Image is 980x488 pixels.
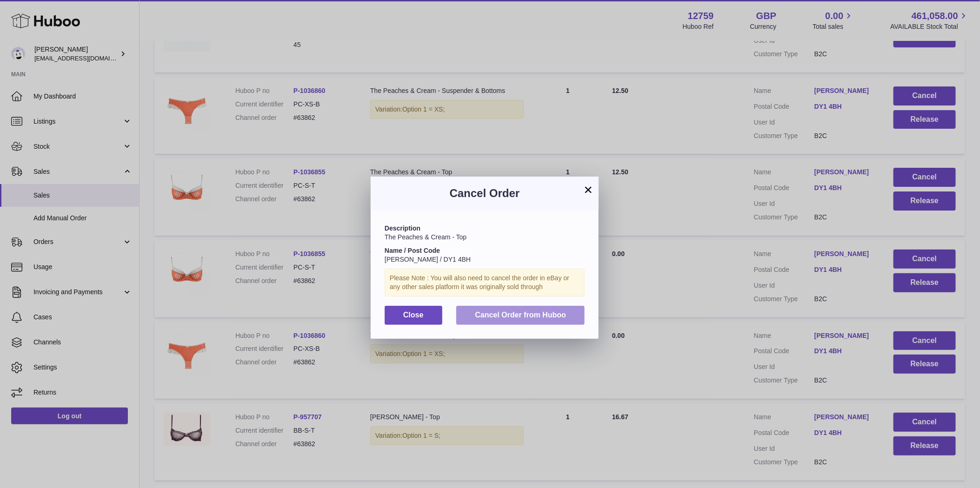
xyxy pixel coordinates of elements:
[456,306,585,325] button: Cancel Order from Huboo
[385,186,585,201] h3: Cancel Order
[583,184,594,195] button: ×
[385,306,442,325] button: Close
[403,311,424,319] span: Close
[385,247,440,254] strong: Name / Post Code
[385,233,467,241] span: The Peaches & Cream - Top
[385,256,471,263] span: [PERSON_NAME] / DY1 4BH
[385,269,585,297] div: Please Note : You will also need to cancel the order in eBay or any other sales platform it was o...
[385,224,420,232] strong: Description
[475,311,566,319] span: Cancel Order from Huboo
